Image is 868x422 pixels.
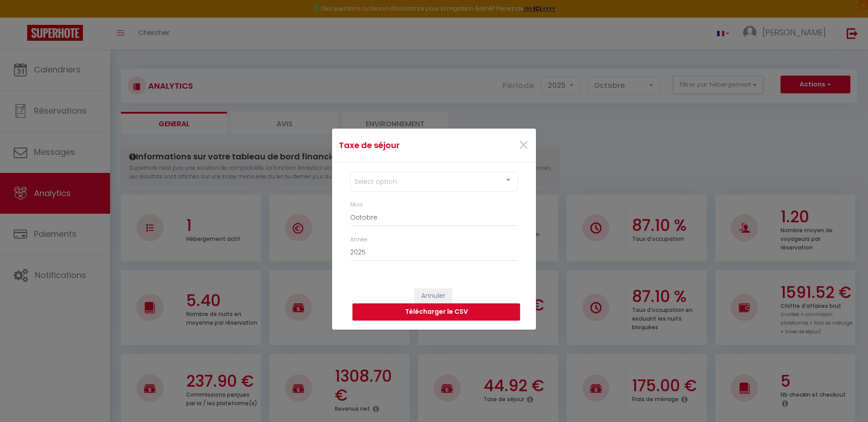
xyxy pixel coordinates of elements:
[518,136,529,155] button: Close
[415,288,452,304] button: Annuler
[518,132,529,159] span: ×
[352,303,520,321] button: Télécharger le CSV
[350,235,367,244] label: Année
[339,139,462,152] h4: Taxe de séjour
[354,176,397,187] span: Select option
[350,201,363,209] label: Mois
